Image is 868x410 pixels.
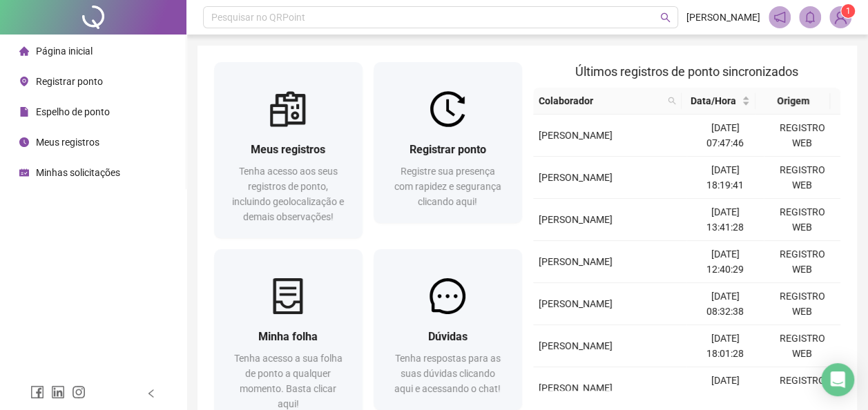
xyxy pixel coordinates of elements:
th: Data/Hora [682,88,756,115]
span: home [19,46,29,56]
span: [PERSON_NAME] [539,298,613,309]
td: REGISTRO WEB [764,157,840,199]
td: [DATE] 18:19:41 [686,157,763,199]
span: Minhas solicitações [36,167,120,178]
span: left [146,389,156,398]
span: search [660,12,671,23]
span: Espelho de ponto [36,106,110,117]
span: Registrar ponto [409,143,486,156]
span: Minha folha [258,330,318,343]
span: Últimos registros de ponto sincronizados [575,64,798,79]
span: Registre sua presença com rapidez e segurança clicando aqui! [394,166,501,207]
span: search [665,90,679,111]
span: search [668,97,676,105]
td: [DATE] 12:40:29 [686,241,763,283]
td: REGISTRO WEB [764,367,840,409]
span: clock-circle [19,137,29,147]
td: REGISTRO WEB [764,241,840,283]
span: linkedin [51,385,65,399]
span: Registrar ponto [36,76,103,87]
span: Meus registros [36,137,99,148]
span: [PERSON_NAME] [539,130,613,141]
span: Colaborador [539,93,662,108]
td: [DATE] 13:41:28 [686,199,763,241]
span: instagram [72,385,86,399]
td: REGISTRO WEB [764,199,840,241]
td: REGISTRO WEB [764,115,840,157]
a: DúvidasTenha respostas para as suas dúvidas clicando aqui e acessando o chat! [374,249,522,410]
td: [DATE] 18:01:28 [686,325,763,367]
span: [PERSON_NAME] [539,382,613,393]
span: [PERSON_NAME] [686,10,760,25]
span: Tenha acesso a sua folha de ponto a qualquer momento. Basta clicar aqui! [234,353,343,409]
th: Origem [755,88,830,115]
span: Meus registros [251,143,325,156]
td: REGISTRO WEB [764,283,840,325]
sup: Atualize o seu contato no menu Meus Dados [841,4,855,18]
span: 1 [846,6,851,16]
span: Tenha respostas para as suas dúvidas clicando aqui e acessando o chat! [394,353,501,394]
span: schedule [19,168,29,177]
div: Open Intercom Messenger [821,363,854,396]
span: file [19,107,29,117]
span: Data/Hora [687,93,740,108]
span: [PERSON_NAME] [539,172,613,183]
td: [DATE] 07:47:46 [686,115,763,157]
span: facebook [30,385,44,399]
td: [DATE] 14:05:10 [686,367,763,409]
span: Dúvidas [428,330,467,343]
span: environment [19,77,29,86]
span: Tenha acesso aos seus registros de ponto, incluindo geolocalização e demais observações! [232,166,344,222]
span: notification [773,11,786,23]
a: Registrar pontoRegistre sua presença com rapidez e segurança clicando aqui! [374,62,522,223]
a: Meus registrosTenha acesso aos seus registros de ponto, incluindo geolocalização e demais observa... [214,62,363,238]
span: Página inicial [36,46,93,57]
span: bell [804,11,816,23]
img: 93202 [830,7,851,28]
td: [DATE] 08:32:38 [686,283,763,325]
td: REGISTRO WEB [764,325,840,367]
span: [PERSON_NAME] [539,256,613,267]
span: [PERSON_NAME] [539,340,613,351]
span: [PERSON_NAME] [539,214,613,225]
